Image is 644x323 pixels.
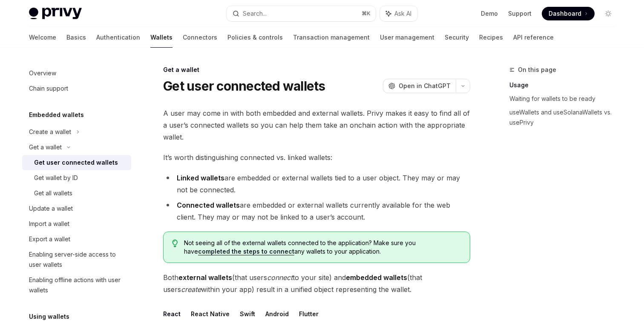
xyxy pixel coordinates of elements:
a: Enabling offline actions with user wallets [22,272,131,298]
a: Transaction management [293,27,370,48]
strong: Linked wallets [177,174,224,182]
a: Chain support [22,81,131,96]
div: Import a wallet [29,219,69,229]
div: Create a wallet [29,127,71,137]
div: Enabling offline actions with user wallets [29,275,126,295]
em: create [181,285,201,294]
h1: Get user connected wallets [163,78,325,94]
button: Search...⌘K [227,6,376,21]
a: Demo [481,9,498,18]
h5: Embedded wallets [29,110,84,120]
a: Support [508,9,532,18]
button: Toggle dark mode [601,7,615,20]
strong: external wallets [178,273,232,282]
a: Get user connected wallets [22,155,131,170]
div: Update a wallet [29,203,73,214]
a: Enabling server-side access to user wallets [22,247,131,272]
div: Get user connected wallets [34,157,118,168]
span: A user may come in with both embedded and external wallets. Privy makes it easy to find all of a ... [163,107,470,143]
span: It’s worth distinguishing connected vs. linked wallets: [163,151,470,163]
div: Get wallet by ID [34,173,78,183]
span: On this page [518,65,556,75]
div: Search... [243,9,267,19]
a: API reference [513,27,554,48]
a: Connectors [183,27,217,48]
span: Both (that users to your site) and (that users within your app) result in a unified object repres... [163,272,470,295]
span: Open in ChatGPT [399,82,451,90]
a: useWallets and useSolanaWallets vs. usePrivy [509,106,622,129]
a: User management [380,27,434,48]
li: are embedded or external wallets tied to a user object. They may or may not be connected. [163,172,470,196]
h5: Using wallets [29,312,69,322]
a: Usage [509,78,622,92]
a: Basics [66,27,86,48]
div: Export a wallet [29,234,70,244]
a: completed the steps to connect [198,248,294,255]
a: Import a wallet [22,216,131,232]
a: Update a wallet [22,201,131,216]
a: Security [445,27,469,48]
div: Get a wallet [29,142,62,152]
em: connect [267,273,293,282]
div: Overview [29,68,56,78]
div: Get all wallets [34,188,72,198]
img: light logo [29,8,82,20]
a: Dashboard [542,7,595,20]
a: Get wallet by ID [22,170,131,186]
li: are embedded or external wallets currently available for the web client. They may or may not be l... [163,199,470,223]
a: Recipes [479,27,503,48]
a: Waiting for wallets to be ready [509,92,622,106]
div: Enabling server-side access to user wallets [29,249,126,270]
div: Get a wallet [163,66,470,74]
strong: Connected wallets [177,201,240,209]
a: Export a wallet [22,232,131,247]
button: Open in ChatGPT [383,79,456,93]
a: Authentication [96,27,140,48]
strong: embedded wallets [346,273,407,282]
a: Wallets [150,27,172,48]
span: Dashboard [549,9,581,18]
a: Welcome [29,27,56,48]
span: Not seeing all of the external wallets connected to the application? Make sure you have any walle... [184,239,461,256]
a: Get all wallets [22,186,131,201]
span: ⌘ K [362,10,371,17]
button: Ask AI [380,6,417,21]
svg: Tip [172,240,178,247]
a: Overview [22,66,131,81]
span: Ask AI [394,9,411,18]
div: Chain support [29,83,68,94]
a: Policies & controls [227,27,283,48]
